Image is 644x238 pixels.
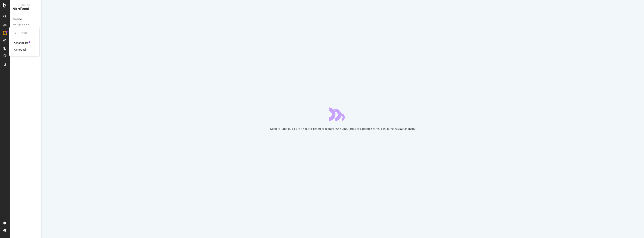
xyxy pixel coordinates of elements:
a: Manage Alerts & Groups [13,23,39,31]
a: AlertPanel [14,48,26,51]
a: Overview [13,17,39,21]
div: AlertPanel [13,7,38,11]
div: Overview [13,17,22,21]
a: ActionBoard [14,41,28,45]
div: animation [329,107,356,121]
div: Manage Alerts & Groups [13,23,35,31]
div: Need to jump quickly to a specific report or feature? Use Cmd/Ctrl+K or click the search icon in ... [270,127,416,131]
div: Intelligence [13,3,38,7]
div: Intelligence [14,32,35,35]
